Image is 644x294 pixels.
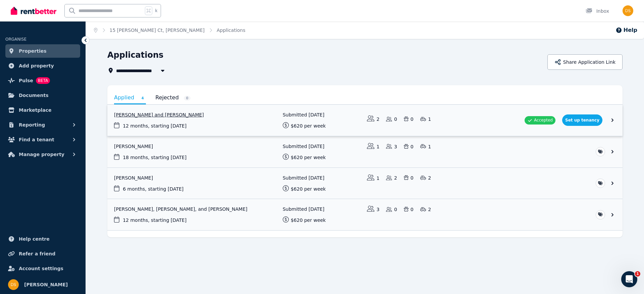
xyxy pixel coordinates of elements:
button: Share Application Link [547,54,623,70]
a: Refer a friend [5,247,80,260]
span: Reporting [19,121,45,129]
span: Documents [19,91,49,99]
span: 4 [139,96,146,101]
span: Applications [217,27,246,34]
span: Properties [19,47,47,55]
a: PulseBETA [5,74,80,87]
a: View application: Stuart Moar [107,168,623,199]
div: Inbox [586,8,609,14]
span: Account settings [19,264,63,273]
span: Manage property [19,150,64,158]
button: Reporting [5,118,80,132]
span: Pulse [19,77,33,85]
span: Find a tenant [19,136,54,144]
a: Rejected [155,92,191,103]
a: View application: Cheten Norbu and Lhamo Lhamo [107,105,623,136]
a: Help centre [5,232,80,246]
a: View application: Jilson Johnson, Jibin Joy, and Christi Joseph [107,199,623,230]
iframe: Intercom live chat [621,271,637,287]
a: Documents [5,89,80,102]
img: Dan Spasojevic [623,5,633,16]
span: BETA [36,77,50,84]
span: Add property [19,62,54,70]
button: Find a tenant [5,133,80,146]
span: k [155,8,157,13]
a: Marketplace [5,103,80,117]
span: [PERSON_NAME] [24,281,68,289]
a: Applied [114,92,146,104]
a: 15 [PERSON_NAME] Ct, [PERSON_NAME] [110,28,205,33]
button: Manage property [5,148,80,161]
nav: Breadcrumb [86,21,254,39]
a: Account settings [5,262,80,275]
span: Refer a friend [19,250,55,258]
button: Help [615,26,637,34]
span: Help centre [19,235,50,243]
img: Dan Spasojevic [8,279,19,290]
span: 0 [184,96,191,101]
span: 1 [635,271,640,277]
h1: Applications [107,50,163,60]
span: ORGANISE [5,37,26,42]
span: Marketplace [19,106,51,114]
a: View application: Fakhrul Islam [107,136,623,167]
a: Add property [5,59,80,72]
a: Properties [5,44,80,58]
img: RentBetter [11,6,56,16]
